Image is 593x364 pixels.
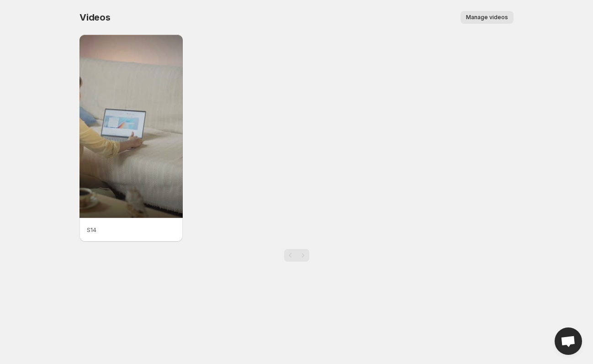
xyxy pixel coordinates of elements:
[555,327,582,355] div: Open chat
[79,12,111,23] span: Videos
[87,225,175,234] p: S14
[466,14,508,21] span: Manage videos
[461,11,514,24] button: Manage videos
[284,249,309,262] nav: Pagination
